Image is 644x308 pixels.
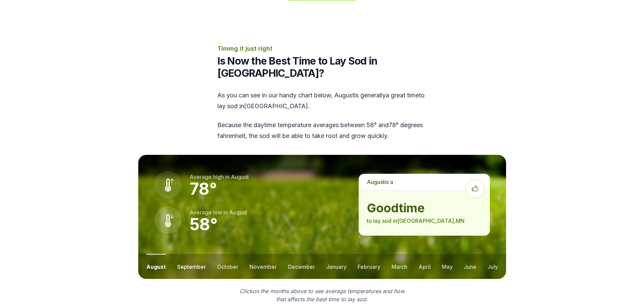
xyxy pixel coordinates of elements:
p: Timing it just right [217,44,427,53]
button: november [249,254,277,279]
button: march [391,254,407,279]
button: september [177,254,206,279]
p: Because the daytime temperature averages between 58 ° and 78 ° degrees fahrenheit, the sod will b... [217,120,427,141]
button: june [464,254,476,279]
button: july [487,254,498,279]
p: Average high in [190,173,249,181]
p: Click on the months above to see average temperatures and how that affects the best time to lay sod. [236,287,409,303]
strong: 78 ° [190,179,217,199]
button: may [442,254,453,279]
button: april [419,254,431,279]
button: december [288,254,315,279]
button: october [217,254,238,279]
button: february [358,254,380,279]
strong: 58 ° [190,214,218,234]
div: As you can see in our handy chart below, is generally a great time to lay sod in [GEOGRAPHIC_DATA] . [217,90,427,141]
span: august [367,179,385,185]
p: Average low in [190,208,247,216]
span: august [229,209,247,216]
span: august [334,92,354,99]
p: to lay sod in [GEOGRAPHIC_DATA] , MN [367,217,481,225]
h2: Is Now the Best Time to Lay Sod in [GEOGRAPHIC_DATA]? [217,55,427,79]
button: august [146,254,166,279]
p: is a [359,174,490,190]
span: august [231,173,249,180]
button: january [326,254,347,279]
strong: good time [367,201,481,215]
